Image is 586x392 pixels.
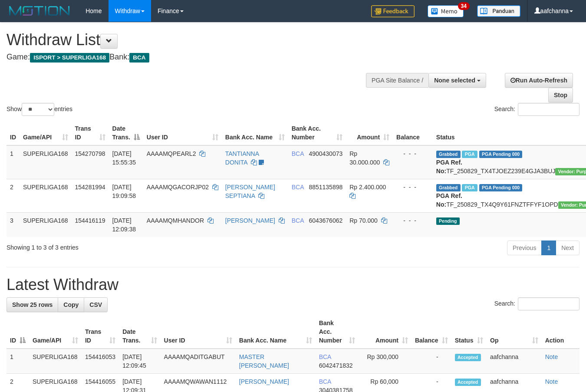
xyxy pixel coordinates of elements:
span: Copy [63,301,79,308]
button: None selected [428,73,486,88]
th: Game/API: activate to sort column ascending [20,121,72,145]
a: TANTIANNA DONITA [225,150,259,166]
td: aafchanna [487,349,542,374]
div: - - - [396,183,429,191]
div: PGA Site Balance / [366,73,428,88]
span: 154281994 [75,184,105,191]
span: Grabbed [436,184,461,191]
b: PGA Ref. No: [436,159,462,175]
td: SUPERLIGA168 [20,145,72,179]
td: SUPERLIGA168 [29,349,82,374]
span: Rp 30.000.000 [349,150,380,166]
th: Bank Acc. Number: activate to sort column ascending [288,121,346,145]
span: ISPORT > SUPERLIGA168 [30,53,109,63]
span: [DATE] 15:55:35 [112,150,136,166]
th: ID [7,121,20,145]
span: PGA Pending [479,184,523,191]
input: Search: [518,103,579,116]
a: [PERSON_NAME] SEPTIANA [225,184,275,199]
th: Trans ID: activate to sort column ascending [72,121,109,145]
span: Grabbed [436,151,461,158]
a: [PERSON_NAME] [239,378,289,385]
span: Copy 6042471832 to clipboard [319,362,353,369]
td: SUPERLIGA168 [20,179,72,212]
a: Run Auto-Refresh [505,73,573,88]
span: AAAAMQGACORJP02 [147,184,209,191]
label: Search: [494,103,579,116]
span: Rp 2.400.000 [349,184,386,191]
td: - [412,349,451,374]
span: [DATE] 19:09:58 [112,184,136,199]
span: 154416119 [75,217,105,224]
span: AAAAMQPEARL2 [147,150,196,157]
span: Pending [436,217,460,225]
label: Show entries [7,103,72,116]
b: PGA Ref. No: [436,192,462,208]
span: Copy 4900430073 to clipboard [309,150,342,157]
th: Bank Acc. Number: activate to sort column ascending [316,315,359,349]
img: Button%20Memo.svg [428,5,464,17]
span: Marked by aafnonsreyleab [462,184,477,191]
td: [DATE] 12:09:45 [119,349,160,374]
div: - - - [396,216,429,225]
span: [DATE] 12:09:38 [112,217,136,233]
th: Bank Acc. Name: activate to sort column ascending [222,121,288,145]
td: 2 [7,179,20,212]
th: Balance: activate to sort column ascending [412,315,451,349]
span: BCA [319,353,331,360]
th: User ID: activate to sort column ascending [143,121,222,145]
a: 1 [541,240,556,255]
a: [PERSON_NAME] [225,217,275,224]
a: MASTER [PERSON_NAME] [239,353,289,369]
span: 154270798 [75,150,105,157]
th: Op: activate to sort column ascending [487,315,542,349]
th: Date Trans.: activate to sort column descending [109,121,143,145]
td: SUPERLIGA168 [20,212,72,237]
a: CSV [84,297,108,312]
td: 1 [7,145,20,179]
img: Feedback.jpg [371,5,415,17]
a: Copy [58,297,84,312]
a: Note [545,353,558,360]
a: Note [545,378,558,385]
span: Marked by aafmaleo [462,151,477,158]
span: Copy 6043676062 to clipboard [309,217,342,224]
th: Status: activate to sort column ascending [451,315,487,349]
th: ID: activate to sort column descending [7,315,29,349]
a: Next [556,240,579,255]
td: Rp 300,000 [359,349,412,374]
input: Search: [518,297,579,310]
span: CSV [89,301,102,308]
span: BCA [129,53,149,63]
h4: Game: Bank: [7,53,382,62]
span: Accepted [455,354,481,361]
span: Copy 8851135898 to clipboard [309,184,342,191]
th: Action [542,315,579,349]
a: Previous [507,240,542,255]
th: Balance [393,121,433,145]
th: Date Trans.: activate to sort column ascending [119,315,160,349]
span: None selected [434,77,475,84]
td: 1 [7,349,29,374]
span: BCA [319,378,331,385]
div: - - - [396,149,429,158]
td: 3 [7,212,20,237]
th: Bank Acc. Name: activate to sort column ascending [236,315,316,349]
span: PGA Pending [479,151,523,158]
th: Trans ID: activate to sort column ascending [82,315,119,349]
h1: Latest Withdraw [7,276,579,293]
td: AAAAMQADITGABUT [161,349,236,374]
a: Show 25 rows [7,297,58,312]
div: Showing 1 to 3 of 3 entries [7,240,238,252]
span: AAAAMQMHANDOR [147,217,204,224]
span: 34 [458,2,470,10]
span: BCA [292,217,304,224]
label: Search: [494,297,579,310]
th: Amount: activate to sort column ascending [359,315,412,349]
a: Stop [548,88,573,102]
img: MOTION_logo.png [7,4,72,17]
span: Show 25 rows [12,301,53,308]
th: Amount: activate to sort column ascending [346,121,393,145]
img: panduan.png [477,5,520,17]
span: BCA [292,184,304,191]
